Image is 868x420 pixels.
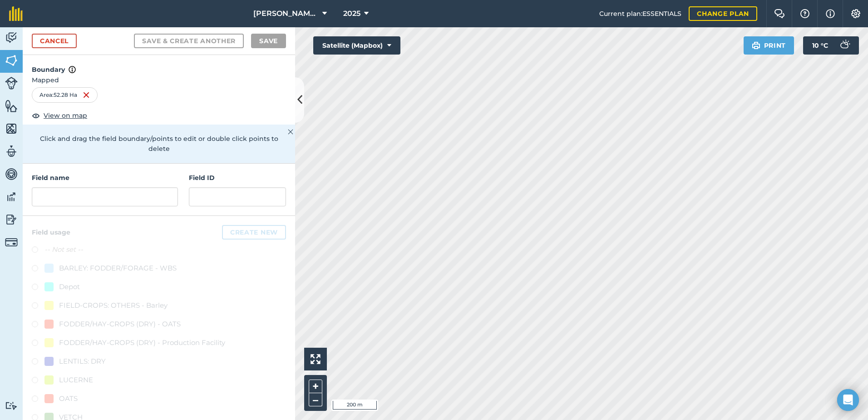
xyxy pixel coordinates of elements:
button: Print [744,36,794,55]
a: Change plan [689,6,757,21]
span: View on map [44,110,87,120]
img: svg+xml;base64,PD94bWwgdmVyc2lvbj0iMS4wIiBlbmNvZGluZz0idXRmLTgiPz4KPCEtLSBHZW5lcmF0b3I6IEFkb2JlIE... [5,236,18,249]
img: svg+xml;base64,PHN2ZyB4bWxucz0iaHR0cDovL3d3dy53My5vcmcvMjAwMC9zdmciIHdpZHRoPSIxNyIgaGVpZ2h0PSIxNy... [69,64,76,75]
img: Four arrows, one pointing top left, one top right, one bottom right and the last bottom left [311,354,321,364]
img: svg+xml;base64,PD94bWwgdmVyc2lvbj0iMS4wIiBlbmNvZGluZz0idXRmLTgiPz4KPCEtLSBHZW5lcmF0b3I6IEFkb2JlIE... [835,36,853,55]
img: A cog icon [850,9,861,18]
span: Mapped [23,75,295,85]
img: svg+xml;base64,PD94bWwgdmVyc2lvbj0iMS4wIiBlbmNvZGluZz0idXRmLTgiPz4KPCEtLSBHZW5lcmF0b3I6IEFkb2JlIE... [5,77,18,90]
span: 2025 [343,8,360,19]
button: Save [251,34,286,48]
h4: Field name [32,173,178,183]
h4: Boundary [23,55,295,75]
img: svg+xml;base64,PHN2ZyB4bWxucz0iaHR0cDovL3d3dy53My5vcmcvMjAwMC9zdmciIHdpZHRoPSIyMiIgaGVpZ2h0PSIzMC... [288,126,293,137]
button: View on map [32,110,87,121]
span: Current plan : ESSENTIALS [599,9,681,19]
img: svg+xml;base64,PD94bWwgdmVyc2lvbj0iMS4wIiBlbmNvZGluZz0idXRmLTgiPz4KPCEtLSBHZW5lcmF0b3I6IEFkb2JlIE... [5,145,18,158]
img: svg+xml;base64,PHN2ZyB4bWxucz0iaHR0cDovL3d3dy53My5vcmcvMjAwMC9zdmciIHdpZHRoPSI1NiIgaGVpZ2h0PSI2MC... [5,99,18,113]
img: Two speech bubbles overlapping with the left bubble in the forefront [774,9,785,18]
div: Open Intercom Messenger [837,389,859,411]
img: svg+xml;base64,PD94bWwgdmVyc2lvbj0iMS4wIiBlbmNvZGluZz0idXRmLTgiPz4KPCEtLSBHZW5lcmF0b3I6IEFkb2JlIE... [5,31,18,45]
button: 10 °C [803,36,859,55]
img: svg+xml;base64,PHN2ZyB4bWxucz0iaHR0cDovL3d3dy53My5vcmcvMjAwMC9zdmciIHdpZHRoPSI1NiIgaGVpZ2h0PSI2MC... [5,54,18,67]
button: – [309,393,322,406]
div: Area : 52.28 Ha [32,87,98,103]
button: + [309,380,322,393]
img: svg+xml;base64,PD94bWwgdmVyc2lvbj0iMS4wIiBlbmNvZGluZz0idXRmLTgiPz4KPCEtLSBHZW5lcmF0b3I6IEFkb2JlIE... [5,167,18,181]
span: 10 ° C [812,36,828,55]
span: [PERSON_NAME] ASAHI PADDOCKS [253,8,319,19]
button: Satellite (Mapbox) [313,36,400,55]
a: Cancel [32,34,77,48]
p: Click and drag the field boundary/points to edit or double click points to delete [32,134,286,154]
img: svg+xml;base64,PHN2ZyB4bWxucz0iaHR0cDovL3d3dy53My5vcmcvMjAwMC9zdmciIHdpZHRoPSI1NiIgaGVpZ2h0PSI2MC... [5,122,18,135]
img: A question mark icon [799,9,810,18]
h4: Field ID [189,173,286,183]
button: Save & Create Another [134,34,244,48]
img: svg+xml;base64,PHN2ZyB4bWxucz0iaHR0cDovL3d3dy53My5vcmcvMjAwMC9zdmciIHdpZHRoPSIxOSIgaGVpZ2h0PSIyNC... [752,40,760,51]
img: svg+xml;base64,PD94bWwgdmVyc2lvbj0iMS4wIiBlbmNvZGluZz0idXRmLTgiPz4KPCEtLSBHZW5lcmF0b3I6IEFkb2JlIE... [5,401,18,410]
img: svg+xml;base64,PHN2ZyB4bWxucz0iaHR0cDovL3d3dy53My5vcmcvMjAwMC9zdmciIHdpZHRoPSIxOCIgaGVpZ2h0PSIyNC... [32,110,40,121]
img: svg+xml;base64,PD94bWwgdmVyc2lvbj0iMS4wIiBlbmNvZGluZz0idXRmLTgiPz4KPCEtLSBHZW5lcmF0b3I6IEFkb2JlIE... [5,190,18,204]
img: svg+xml;base64,PHN2ZyB4bWxucz0iaHR0cDovL3d3dy53My5vcmcvMjAwMC9zdmciIHdpZHRoPSIxNyIgaGVpZ2h0PSIxNy... [826,8,835,19]
img: svg+xml;base64,PD94bWwgdmVyc2lvbj0iMS4wIiBlbmNvZGluZz0idXRmLTgiPz4KPCEtLSBHZW5lcmF0b3I6IEFkb2JlIE... [5,213,18,226]
img: svg+xml;base64,PHN2ZyB4bWxucz0iaHR0cDovL3d3dy53My5vcmcvMjAwMC9zdmciIHdpZHRoPSIxNiIgaGVpZ2h0PSIyNC... [83,90,90,100]
img: fieldmargin Logo [9,6,23,21]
